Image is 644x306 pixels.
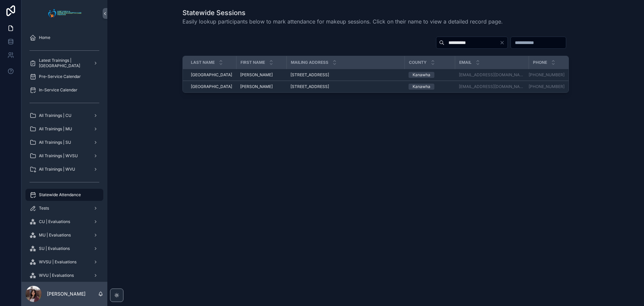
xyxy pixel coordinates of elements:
[409,72,451,78] a: Kanawha
[191,72,232,78] a: [GEOGRAPHIC_DATA]
[25,123,103,135] a: All Trainings | MU
[39,206,49,211] span: Tests
[25,216,103,228] a: CU | Evaluations
[21,27,107,282] div: scrollable content
[290,84,329,89] span: [STREET_ADDRESS]
[290,84,400,89] a: [STREET_ADDRESS]
[459,84,525,89] a: [EMAIL_ADDRESS][DOMAIN_NAME]
[459,72,525,78] a: [EMAIL_ADDRESS][DOMAIN_NAME]
[25,84,103,96] a: In-Service Calendar
[529,72,577,78] a: [PHONE_NUMBER]
[25,136,103,148] a: All Trainings | SU
[39,153,78,159] span: All Trainings | WVSU
[39,167,75,172] span: All Trainings | WVU
[39,246,70,251] span: SU | Evaluations
[39,219,70,224] span: CU | Evaluations
[25,32,103,44] a: Home
[191,60,215,65] span: Last Name
[25,71,103,83] a: Pre-Service Calendar
[413,84,430,90] div: Kanawha
[240,72,273,78] span: [PERSON_NAME]
[25,163,103,175] a: All Trainings | WVU
[182,8,503,17] h1: Statewide Sessions
[39,126,72,132] span: All Trainings | MU
[240,84,282,89] a: [PERSON_NAME]
[240,60,265,65] span: First Name
[25,150,103,162] a: All Trainings | WVSU
[25,269,103,281] a: WVU | Evaluations
[409,60,427,65] span: County
[39,259,76,265] span: WVSU | Evaluations
[39,113,71,118] span: All Trainings | CU
[39,74,81,79] span: Pre-Service Calendar
[290,72,400,78] a: [STREET_ADDRESS]
[182,17,503,26] span: Easily lookup participants below to mark attendance for makeup sessions. Click on their name to v...
[25,256,103,268] a: WVSU | Evaluations
[533,60,547,65] span: Phone
[290,72,329,78] span: [STREET_ADDRESS]
[529,84,565,89] a: [PHONE_NUMBER]
[25,110,103,122] a: All Trainings | CU
[413,72,430,78] div: Kanawha
[39,35,50,40] span: Home
[529,72,565,78] a: [PHONE_NUMBER]
[291,60,328,65] span: Mailing Address
[39,140,71,145] span: All Trainings | SU
[25,189,103,201] a: Statewide Attendance
[240,72,282,78] a: [PERSON_NAME]
[39,273,74,278] span: WVU | Evaluations
[46,8,83,19] img: App logo
[25,57,103,69] a: Latest Trainings | [GEOGRAPHIC_DATA]
[459,60,472,65] span: Email
[39,232,71,238] span: MU | Evaluations
[529,84,577,89] a: [PHONE_NUMBER]
[240,84,273,89] span: [PERSON_NAME]
[47,291,86,297] p: [PERSON_NAME]
[39,58,88,69] span: Latest Trainings | [GEOGRAPHIC_DATA]
[191,84,232,89] a: [GEOGRAPHIC_DATA]
[499,40,507,45] button: Clear
[39,87,77,93] span: In-Service Calendar
[409,84,451,90] a: Kanawha
[25,202,103,214] a: Tests
[25,243,103,255] a: SU | Evaluations
[25,229,103,241] a: MU | Evaluations
[39,192,81,198] span: Statewide Attendance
